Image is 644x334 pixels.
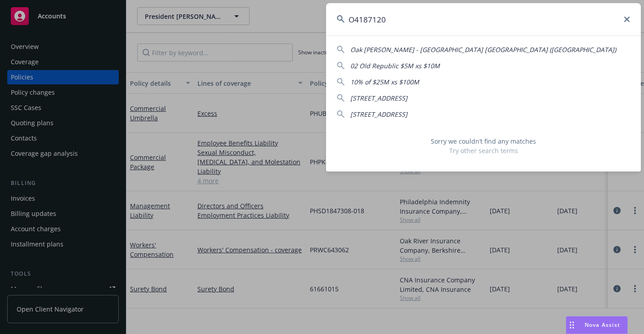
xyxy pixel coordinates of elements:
input: Search... [326,3,641,35]
div: Drag to move [566,316,577,334]
span: 10% of $25M xs $100M [350,78,419,86]
span: Nova Assist [585,321,620,329]
span: 02 Old Republic $5M xs $10M [350,62,440,70]
span: [STREET_ADDRESS] [350,94,407,102]
span: [STREET_ADDRESS] [350,110,407,119]
span: Try other search terms [337,146,630,155]
span: Oak [PERSON_NAME] - [GEOGRAPHIC_DATA] [GEOGRAPHIC_DATA] ([GEOGRAPHIC_DATA]) [350,45,616,54]
button: Nova Assist [566,316,628,334]
span: Sorry we couldn’t find any matches [337,136,630,146]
